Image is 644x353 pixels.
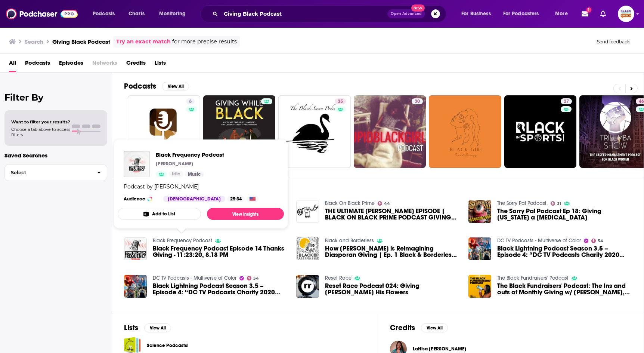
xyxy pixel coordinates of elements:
a: 27 [561,98,572,104]
a: The Sorry Pal Podcast. [497,200,548,206]
a: Black and Borderless [325,237,374,244]
span: for more precise results [172,37,237,46]
h3: Audience [124,196,157,202]
a: The Sorry Pal Podcast Ep 18: Giving Michigan a Black Eye [497,208,632,221]
a: View Insights [207,208,284,220]
span: 54 [598,239,603,243]
span: 27 [564,98,569,105]
span: Want to filter your results? [11,119,70,125]
span: The Sorry Pal Podcast Ep 18: Giving [US_STATE] a [MEDICAL_DATA] [497,208,632,221]
a: THE ULTIMATE MARTIN EPISODE | BLACK ON BLACK PRIME PODCAST GIVING FLOWERS TO: MARTIN [325,208,459,221]
a: 35 [335,98,346,104]
button: Select [4,164,107,181]
button: open menu [154,8,195,20]
img: Black Lightning Podcast Season 3.5 – Episode 4: “DC TV Podcasts Charity 2020 AKA The Book Of Giving” [468,237,491,260]
a: Credits [126,57,146,72]
a: DC TV Podcasts - Multiverse of Color [497,237,581,244]
span: Select [5,170,91,175]
a: All [9,57,16,72]
a: Reset Race [325,275,352,281]
button: open menu [550,8,577,20]
a: Podcasts [25,57,50,72]
button: open menu [87,8,124,20]
a: 6 [128,95,200,168]
input: Search podcasts, credits, & more... [221,8,387,20]
img: How Jermaine Craig is Reimagining Diasporan Giving | Ep. 1 Black & Borderless Podcast [296,237,319,260]
a: Idle [169,171,183,177]
a: Black Frequency Podcast Episode 14 Thanks Giving - 11:23:20, 8.18 PM [153,245,287,258]
span: 35 [338,98,343,105]
a: Black Lightning Podcast Season 3.5 – Episode 4: “DC TV Podcasts Charity 2020 AKA The Book Of Giving” [497,245,632,258]
span: For Business [461,9,491,19]
span: Monitoring [159,9,186,19]
span: Open Advanced [391,12,422,16]
a: The Black Fundraisers' Podcast [497,275,569,281]
button: open menu [456,8,500,20]
img: Podchaser - Follow, Share and Rate Podcasts [6,7,78,21]
img: User Profile [618,6,634,22]
p: [PERSON_NAME] [156,161,193,167]
a: 27 [504,95,577,168]
a: Music [185,171,204,177]
a: PodcastsView All [124,82,189,91]
button: View All [144,323,171,332]
img: The Sorry Pal Podcast Ep 18: Giving Michigan a Black Eye [468,200,491,223]
span: Idle [172,171,180,178]
a: ListsView All [124,323,171,332]
a: LaNisa Renee Frederick [413,346,466,352]
a: Black Frequency Podcast [156,151,224,158]
button: View All [421,323,448,332]
a: CreditsView All [390,323,448,332]
a: 54 [591,239,604,243]
a: 35 [278,95,351,168]
div: 25-34 [227,196,245,202]
a: 30 [412,98,423,104]
button: Show profile menu [618,6,634,22]
span: New [411,4,425,12]
a: Black Lightning Podcast Season 3.5 – Episode 4: “DC TV Podcasts Charity 2020 AKA The Book Of Giving” [153,283,287,295]
span: Episodes [59,57,83,72]
span: 54 [253,277,259,280]
img: Black Lightning Podcast Season 3.5 – Episode 4: “DC TV Podcasts Charity 2020 AKA The Book Of Giving” [124,275,147,298]
a: Black Frequency Podcast [153,237,212,244]
a: Reset Race Podcast 024: Giving Tim Black His Flowers [325,283,459,295]
span: Choose a tab above to access filters. [11,127,70,137]
h2: Podcasts [124,82,156,91]
span: For Podcasters [503,9,539,19]
img: The Black Fundraisers' Podcast: The Ins and outs of Monthly Giving w/ Jas Jooty, Consultant & Str... [468,275,491,298]
img: Black Frequency Podcast Episode 14 Thanks Giving - 11:23:20, 8.18 PM [124,237,147,260]
span: More [555,9,568,19]
img: THE ULTIMATE MARTIN EPISODE | BLACK ON BLACK PRIME PODCAST GIVING FLOWERS TO: MARTIN [296,200,319,223]
button: Add to List [118,208,201,220]
span: Logged in as blackpodcastingawards [618,6,634,22]
span: 1 [586,7,591,12]
h2: Credits [390,323,415,332]
img: Black Frequency Podcast [124,151,150,177]
h3: Giving Black Podcast [52,38,110,45]
img: Reset Race Podcast 024: Giving Tim Black His Flowers [296,275,319,298]
span: 46 [639,98,644,105]
p: Saved Searches [4,152,107,159]
h2: Lists [124,323,138,332]
div: [DEMOGRAPHIC_DATA] [163,196,225,202]
span: How [PERSON_NAME] is Reimagining Diasporan Giving | Ep. 1 Black & Borderless Podcast [325,245,459,258]
a: Charts [124,8,149,20]
span: Reset Race Podcast 024: Giving [PERSON_NAME] His Flowers [325,283,459,295]
a: Try an exact match [116,37,171,46]
button: open menu [498,8,550,20]
span: The Black Fundraisers' Podcast: The Ins and outs of Monthly Giving w/ [PERSON_NAME], Consultant &... [497,283,632,295]
a: Lists [155,57,166,72]
span: 44 [384,202,390,205]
